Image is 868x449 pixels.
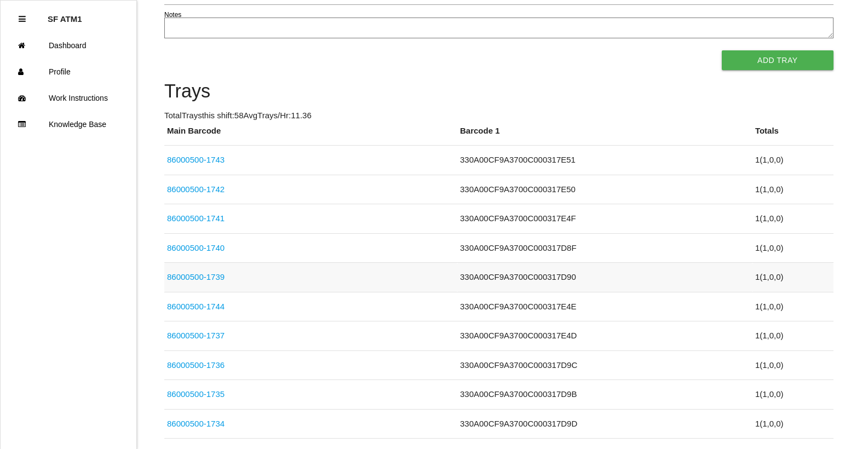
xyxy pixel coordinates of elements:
[457,409,752,439] td: 330A00CF9A3700C000317D9D
[167,243,225,252] a: 86000500-1740
[752,321,833,351] td: 1 ( 1 , 0 , 0 )
[167,331,225,340] a: 86000500-1737
[457,292,752,321] td: 330A00CF9A3700C000317E4E
[752,175,833,204] td: 1 ( 1 , 0 , 0 )
[167,272,225,281] a: 86000500-1739
[457,204,752,234] td: 330A00CF9A3700C000317E4F
[752,263,833,292] td: 1 ( 1 , 0 , 0 )
[457,146,752,175] td: 330A00CF9A3700C000317E51
[457,233,752,263] td: 330A00CF9A3700C000317D8F
[167,214,225,223] a: 86000500-1741
[457,350,752,380] td: 330A00CF9A3700C000317D9C
[752,380,833,410] td: 1 ( 1 , 0 , 0 )
[164,10,181,20] label: Notes
[167,389,225,399] a: 86000500-1735
[164,81,833,102] h4: Trays
[752,409,833,439] td: 1 ( 1 , 0 , 0 )
[1,32,136,59] a: Dashboard
[167,302,225,311] a: 86000500-1744
[457,263,752,292] td: 330A00CF9A3700C000317D90
[722,50,833,70] button: Add Tray
[752,125,833,146] th: Totals
[752,292,833,321] td: 1 ( 1 , 0 , 0 )
[1,59,136,85] a: Profile
[167,155,225,164] a: 86000500-1743
[457,125,752,146] th: Barcode 1
[1,111,136,137] a: Knowledge Base
[167,419,225,428] a: 86000500-1734
[457,321,752,351] td: 330A00CF9A3700C000317E4D
[48,6,82,24] p: SF ATM1
[752,146,833,175] td: 1 ( 1 , 0 , 0 )
[752,350,833,380] td: 1 ( 1 , 0 , 0 )
[19,6,26,32] div: Close
[167,185,225,194] a: 86000500-1742
[752,233,833,263] td: 1 ( 1 , 0 , 0 )
[457,380,752,410] td: 330A00CF9A3700C000317D9B
[1,85,136,111] a: Work Instructions
[167,360,225,370] a: 86000500-1736
[752,204,833,234] td: 1 ( 1 , 0 , 0 )
[164,110,833,122] p: Total Trays this shift: 58 Avg Trays /Hr: 11.36
[164,125,457,146] th: Main Barcode
[457,175,752,204] td: 330A00CF9A3700C000317E50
